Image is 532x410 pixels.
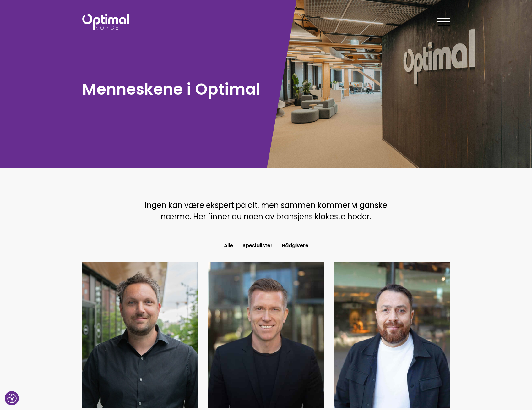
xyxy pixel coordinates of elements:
[7,394,17,403] button: Samtykkepreferanser
[238,240,277,251] button: Spesialister
[145,200,387,222] span: Ingen kan være ekspert på alt, men sammen kommer vi ganske nærme. Her finner du noen av bransjens...
[7,394,17,403] img: Revisit consent button
[82,79,263,99] h1: Menneskene i Optimal
[219,240,238,251] button: Alle
[82,14,129,30] img: Optimal Norge
[277,240,313,251] button: Rådgivere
